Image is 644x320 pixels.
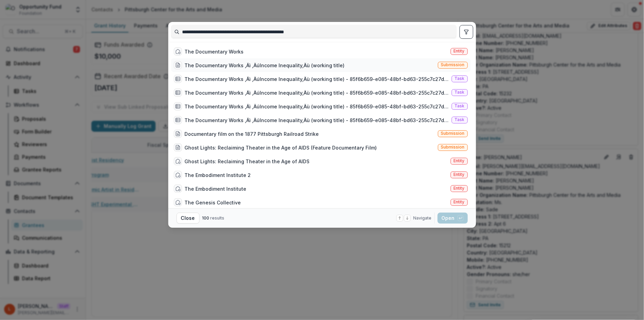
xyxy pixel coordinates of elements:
[185,117,449,124] div: The Documentary Works ‚Äì ‚ÄúIncome Inequality‚Äù (working title) - 85f6b659-e085-48bf-bd63-255c7...
[202,215,210,221] span: 100
[454,172,465,177] span: Entity
[185,171,251,179] div: The Embodiment Institute 2
[185,158,310,165] div: Ghost Lights: Reclaiming Theater in the Age of AIDS
[441,62,465,67] span: Submission
[454,200,465,204] span: Entity
[454,49,465,54] span: Entity
[455,117,465,122] span: Task
[455,76,465,81] span: Task
[455,90,465,95] span: Task
[185,103,449,110] div: The Documentary Works ‚Äì ‚ÄúIncome Inequality‚Äù (working title) - 85f6b659-e085-48bf-bd63-255c7...
[441,145,465,150] span: Submission
[185,199,241,206] div: The Genesis Collective
[185,144,377,151] div: Ghost Lights: Reclaiming Theater in the Age of AIDS (Feature Documentary Film)
[185,48,244,55] div: The Documentary Works
[460,25,473,39] button: toggle filters
[185,89,449,96] div: The Documentary Works ‚Äì ‚ÄúIncome Inequality‚Äù (working title) - 85f6b659-e085-48bf-bd63-255c7...
[211,215,225,221] span: results
[185,185,247,192] div: The Embodiment Institute
[455,104,465,108] span: Task
[185,75,449,83] div: The Documentary Works ‚Äì ‚ÄúIncome Inequality‚Äù (working title) - 85f6b659-e085-48bf-bd63-255c7...
[414,215,432,221] span: Navigate
[185,130,319,138] div: Documentary film on the 1877 Pittsburgh Railroad Strike
[185,62,345,69] div: The Documentary Works ‚Äì ‚ÄúIncome Inequality‚Äù (working title)
[438,213,468,224] button: Open
[454,158,465,163] span: Entity
[441,131,465,136] span: Submission
[454,186,465,191] span: Entity
[177,213,200,224] button: Close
